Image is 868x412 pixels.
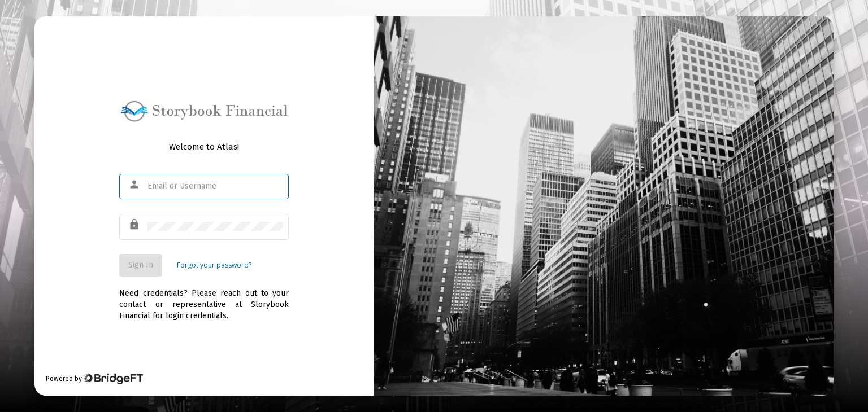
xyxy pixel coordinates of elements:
img: Bridge Financial Technology Logo [83,373,142,384]
div: Need credentials? Please reach out to your contact or representative at Storybook Financial for l... [119,277,289,322]
input: Email or Username [147,182,283,191]
span: Sign In [128,260,153,270]
div: Powered by [46,373,142,384]
a: Forgot your password? [177,260,251,271]
img: Logo [119,100,289,122]
mat-icon: lock [128,218,142,231]
mat-icon: person [128,178,142,191]
button: Sign In [119,254,162,277]
div: Welcome to Atlas! [119,141,289,152]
